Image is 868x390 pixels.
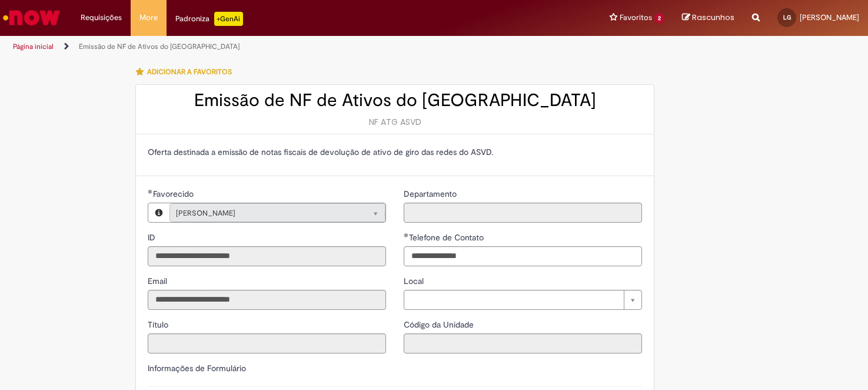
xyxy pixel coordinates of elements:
span: Somente leitura - Departamento [404,189,459,199]
a: Limpar campo Local [404,290,642,310]
span: LG [783,14,791,21]
span: Obrigatório Preenchido [404,233,409,237]
button: Adicionar a Favoritos [135,60,238,84]
p: Oferta destinada a emissão de notas fiscais de devolução de ativo de giro das redes do ASVD. [148,146,642,158]
button: Favorecido, Visualizar este registro Leticia Gomes [148,203,169,222]
div: NF ATG ASVD [148,116,642,128]
input: Título [148,333,386,353]
label: Somente leitura - ID [148,232,158,243]
label: Somente leitura - Código da Unidade [404,319,476,330]
span: 2 [654,14,664,24]
label: Informações de Formulário [148,363,246,374]
span: Necessários - Favorecido [153,189,196,199]
span: Requisições [81,12,122,24]
label: Somente leitura - Título [148,319,171,330]
span: Somente leitura - Título [148,319,171,330]
span: [PERSON_NAME] [800,12,859,22]
div: Padroniza [175,12,243,26]
input: Departamento [404,203,642,223]
input: Código da Unidade [404,333,642,353]
span: Favoritos [620,12,652,24]
span: Adicionar a Favoritos [147,67,232,77]
span: Obrigatório Preenchido [148,189,153,194]
span: Somente leitura - Código da Unidade [404,319,476,330]
span: Somente leitura - Email [148,276,169,286]
label: Somente leitura - Email [148,275,169,287]
span: Telefone de Contato [409,232,486,243]
span: [PERSON_NAME] [176,204,355,223]
a: Rascunhos [682,12,734,24]
a: [PERSON_NAME]Limpar campo Favorecido [169,203,385,222]
ul: Trilhas de página [9,36,570,58]
input: Telefone de Contato [404,246,642,266]
a: Página inicial [13,42,54,51]
span: More [139,12,158,24]
label: Somente leitura - Necessários - Favorecido [148,188,196,200]
input: Email [148,290,386,310]
a: Emissão de NF de Ativos do [GEOGRAPHIC_DATA] [79,42,240,51]
input: ID [148,246,386,266]
span: Local [404,276,426,286]
span: Rascunhos [692,12,734,23]
label: Somente leitura - Departamento [404,188,459,200]
img: ServiceNow [1,6,62,29]
h2: Emissão de NF de Ativos do [GEOGRAPHIC_DATA] [148,91,642,110]
p: +GenAi [214,12,243,26]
